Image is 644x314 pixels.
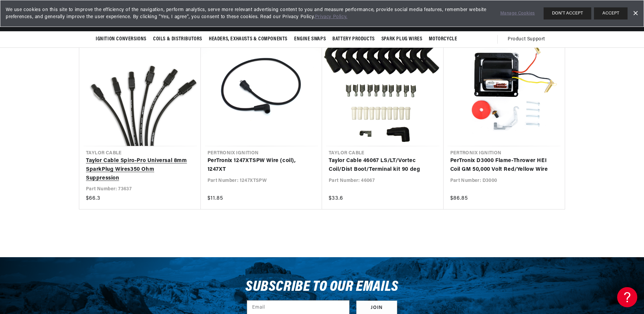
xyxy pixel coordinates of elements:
[332,36,375,43] span: Battery Products
[153,36,202,43] span: Coils & Distributors
[208,157,309,174] a: PerTronix 1247XTSPW Wire (coil), 1247XT
[96,31,150,47] summary: Ignition Conversions
[291,31,329,47] summary: Engine Swaps
[329,157,430,174] a: Taylor Cable 46067 LS/LT/Vortec Coil/Dist Boot/Terminal kit 90 deg
[508,31,548,47] summary: Product Support
[245,281,399,293] h3: Subscribe to our emails
[544,7,591,19] button: DON'T ACCEPT
[500,10,535,17] a: Manage Cookies
[86,157,187,183] a: Taylor Cable Spiro-Pro Universal 8mm SparkPlug Wires350 Ohm Suppression
[6,6,491,21] span: We use cookies on this site to improve the efficiency of the navigation, perform analytics, serve...
[508,36,545,43] span: Product Support
[209,36,287,43] span: Headers, Exhausts & Components
[205,31,291,47] summary: Headers, Exhausts & Components
[96,36,146,43] span: Ignition Conversions
[315,14,348,19] a: Privacy Policy.
[429,36,457,43] span: Motorcycle
[630,8,640,18] a: Dismiss Banner
[150,31,205,47] summary: Coils & Distributors
[294,36,326,43] span: Engine Swaps
[425,31,460,47] summary: Motorcycle
[450,157,552,174] a: PerTronix D3000 Flame-Thrower HEI Coil GM 50,000 Volt Red/Yellow Wire
[381,36,422,43] span: Spark Plug Wires
[594,7,628,19] button: ACCEPT
[329,31,378,47] summary: Battery Products
[378,31,426,47] summary: Spark Plug Wires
